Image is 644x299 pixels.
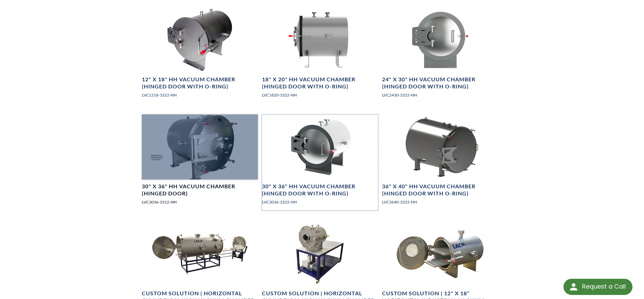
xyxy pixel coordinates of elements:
a: Horizontal High Vacuum Chamber, left side angle view30" X 36" HH Vacuum Chamber (Hinged Door)LVC3... [142,114,258,211]
h4: 30" X 36" HH Vacuum Chamber (Hinged Door with O-ring) [262,183,378,197]
p: LVC1820-3322-HH [262,92,378,98]
h4: 36" X 40" HH Vacuum Chamber (Hinged Door with O-ring) [382,183,498,197]
h4: 24" X 30" HH Vacuum Chamber (Hinged Door with O-ring) [382,76,498,90]
div: Request a Call [563,279,632,295]
a: 36" X 40" HH VACUUM CHAMBER Left view36" X 40" HH Vacuum Chamber (Hinged Door with O-ring)LVC3640... [382,114,498,211]
a: LVC1820-3322-HH Horizontal Vacuum Chamber, side view18" X 20" HH Vacuum Chamber (Hinged Door with... [262,7,378,104]
p: LVC1218-3322-HH [142,92,258,98]
h4: 30" X 36" HH Vacuum Chamber (Hinged Door) [142,183,258,197]
p: LVC3036-3312-HH [142,199,258,205]
a: LVC2430-3322-HH Vacuum Chamber, front view24" X 30" HH Vacuum Chamber (Hinged Door with O-ring)LV... [382,7,498,104]
p: LVC2430-3322-HH [382,92,498,98]
p: LVC3036-3322-HH [262,199,378,205]
h4: 18" X 20" HH Vacuum Chamber (Hinged Door with O-ring) [262,76,378,90]
img: round button [568,281,579,292]
a: LVC2430-3322-HH Horizontal Vacuum Chamber Hinged Door, right side angle view30" X 36" HH Vacuum C... [262,114,378,211]
div: Request a Call [582,279,626,294]
h4: 12" X 18" HH Vacuum Chamber (Hinged Door with O-ring) [142,76,258,90]
p: LVC3640-3322-HH [382,199,498,205]
a: LVC1218-3322-HH, angled view12" X 18" HH Vacuum Chamber (Hinged Door with O-ring)LVC1218-3322-HH [142,7,258,104]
